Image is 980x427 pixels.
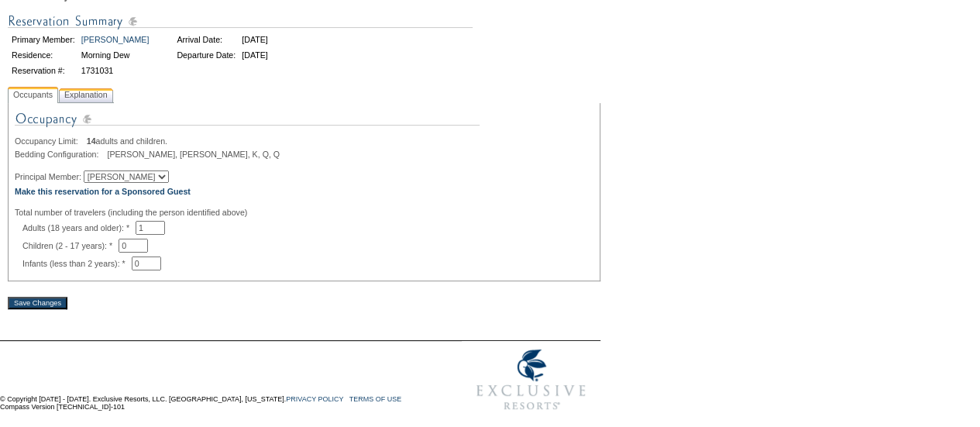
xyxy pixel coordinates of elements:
[174,33,238,46] td: Arrival Date:
[239,48,270,62] td: [DATE]
[87,136,96,146] span: 14
[15,109,480,136] img: Occupancy
[107,150,280,159] span: [PERSON_NAME], [PERSON_NAME], K, Q, Q
[9,33,77,46] td: Primary Member:
[9,64,77,77] td: Reservation #:
[79,48,152,62] td: Morning Dew
[22,223,136,232] span: Adults (18 years and older): *
[15,136,593,146] div: adults and children.
[15,208,593,217] div: Total number of travelers (including the person identified above)
[8,12,473,31] img: Reservation Summary
[81,35,150,44] a: [PERSON_NAME]
[239,33,270,46] td: [DATE]
[22,259,132,268] span: Infants (less than 2 years): *
[9,48,77,62] td: Residence:
[286,395,343,403] a: PRIVACY POLICY
[349,395,402,403] a: TERMS OF USE
[15,150,105,159] span: Bedding Configuration:
[15,187,191,196] a: Make this reservation for a Sponsored Guest
[22,241,119,250] span: Children (2 - 17 years): *
[15,136,84,146] span: Occupancy Limit:
[174,48,238,62] td: Departure Date:
[15,172,81,181] span: Principal Member:
[10,87,56,103] span: Occupants
[79,64,152,77] td: 1731031
[8,297,67,309] input: Save Changes
[61,87,111,103] span: Explanation
[462,341,600,418] img: Exclusive Resorts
